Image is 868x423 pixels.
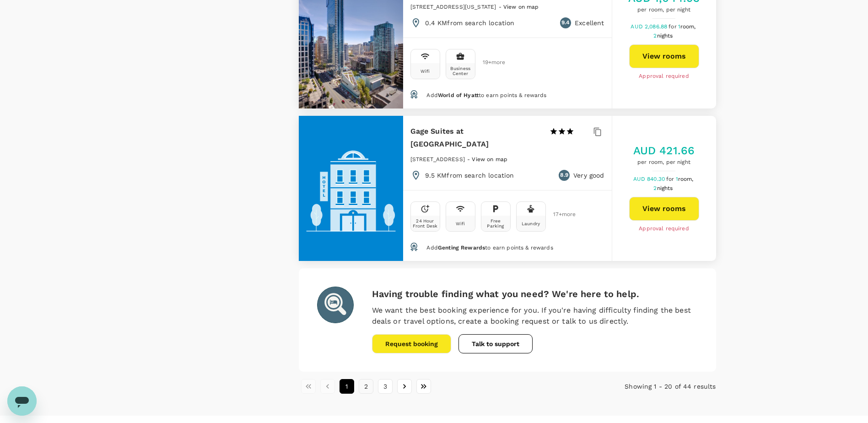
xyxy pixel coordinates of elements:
[633,158,695,167] span: per room, per night
[467,156,472,163] span: -
[499,4,503,10] span: -
[438,244,485,251] span: Genting Rewards
[397,379,412,394] button: Go to next page
[483,218,508,228] div: Free Parking
[438,92,479,98] span: World of Hyatt
[678,176,694,182] span: room,
[653,33,674,39] span: 2
[458,334,533,353] button: Talk to support
[639,224,689,233] span: Approval required
[553,211,567,217] span: 17 + more
[340,379,354,394] button: page 1
[413,218,438,228] div: 24 Hour Front Desk
[669,23,678,30] span: for
[378,379,393,394] button: Go to page 3
[631,23,669,30] span: AUD 2,086.88
[472,155,507,163] a: View on map
[372,287,698,301] h6: Having trouble finding what you need? We're here to help.
[448,66,473,76] div: Business Center
[633,176,667,182] span: AUD 840.30
[372,305,698,327] p: We want the best booking experience for you. If you're having difficulty finding the best deals o...
[666,176,675,182] span: for
[657,185,673,191] span: nights
[425,18,515,27] p: 0.4 KM from search location
[472,156,507,163] span: View on map
[416,379,431,394] button: Go to last page
[575,18,604,27] p: Excellent
[7,386,37,416] iframe: Button to launch messaging window
[410,125,542,151] h6: Gage Suites at [GEOGRAPHIC_DATA]
[657,33,673,39] span: nights
[426,244,553,251] span: Add to earn points & rewards
[560,171,568,180] span: 8.9
[680,23,696,30] span: room,
[410,4,496,10] span: [STREET_ADDRESS][US_STATE]
[359,379,373,394] button: Go to page 2
[676,176,695,182] span: 1
[410,156,465,163] span: [STREET_ADDRESS]
[421,69,430,74] div: Wifi
[456,221,465,226] div: Wifi
[573,171,604,180] p: Very good
[629,197,699,221] button: View rooms
[577,382,716,391] p: Showing 1 - 20 of 44 results
[503,3,539,10] a: View on map
[561,18,570,27] span: 9.4
[639,72,689,81] span: Approval required
[372,334,451,353] button: Request booking
[522,221,540,226] div: Laundry
[633,143,695,158] h5: AUD 421.66
[678,23,697,30] span: 1
[628,5,700,15] span: per room, per night
[629,44,699,68] button: View rooms
[503,4,539,10] span: View on map
[426,92,546,98] span: Add to earn points & rewards
[653,185,674,191] span: 2
[299,379,577,394] nav: pagination navigation
[483,60,496,65] span: 19 + more
[425,171,514,180] p: 9.5 KM from search location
